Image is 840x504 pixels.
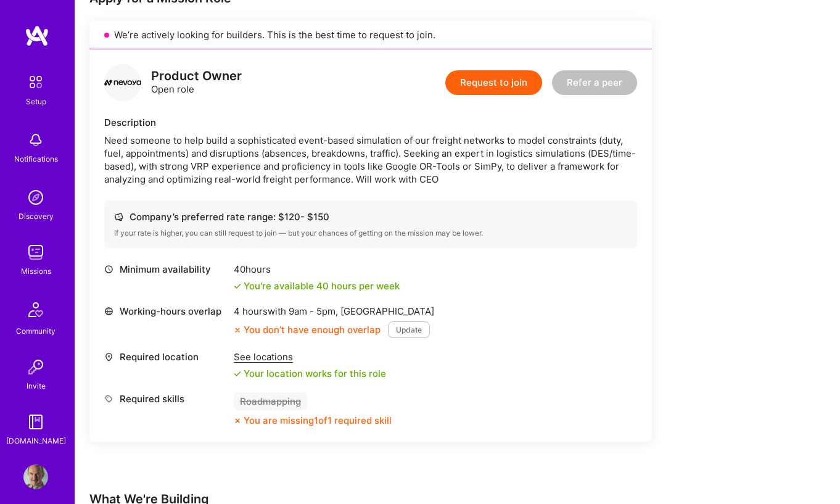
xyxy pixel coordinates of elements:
[104,392,228,405] div: Required skills
[25,25,49,47] img: logo
[234,283,241,290] i: icon Check
[234,350,386,363] div: See locations
[104,134,637,186] div: Need someone to help build a sophisticated event-based simulation of our freight networks to mode...
[286,305,340,317] span: 9am - 5pm ,
[21,265,51,278] div: Missions
[104,265,113,274] i: icon Clock
[151,70,242,83] div: Product Owner
[23,185,48,210] img: discovery
[234,392,307,410] div: Roadmapping
[19,210,54,223] div: Discovery
[23,410,48,434] img: guide book
[104,394,113,403] i: icon Tag
[234,279,400,292] div: You're available 40 hours per week
[23,355,48,379] img: Invite
[6,434,66,447] div: [DOMAIN_NAME]
[14,152,58,165] div: Notifications
[234,326,241,334] i: icon CloseOrange
[114,228,627,238] div: If your rate is higher, you can still request to join — but your chances of getting on the missio...
[23,465,48,489] img: User Avatar
[23,128,48,152] img: bell
[26,95,46,108] div: Setup
[445,70,542,95] button: Request to join
[234,417,241,424] i: icon CloseOrange
[388,321,430,338] button: Update
[89,21,652,49] div: We’re actively looking for builders. This is the best time to request to join.
[104,307,113,316] i: icon World
[234,305,434,318] div: 4 hours with [GEOGRAPHIC_DATA]
[104,350,228,363] div: Required location
[104,116,637,129] div: Description
[234,370,241,378] i: icon Check
[104,263,228,276] div: Minimum availability
[104,352,113,361] i: icon Location
[151,70,242,96] div: Open role
[234,367,386,380] div: Your location works for this role
[114,210,627,223] div: Company’s preferred rate range: $ 120 - $ 150
[234,323,381,336] div: You don’t have enough overlap
[16,324,56,337] div: Community
[23,240,48,265] img: teamwork
[552,70,637,95] button: Refer a peer
[20,465,51,489] a: User Avatar
[23,69,49,95] img: setup
[114,212,123,221] i: icon Cash
[104,305,228,318] div: Working-hours overlap
[234,263,400,276] div: 40 hours
[27,379,46,392] div: Invite
[244,414,392,427] div: You are missing 1 of 1 required skill
[21,295,51,324] img: Community
[104,64,141,101] img: logo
